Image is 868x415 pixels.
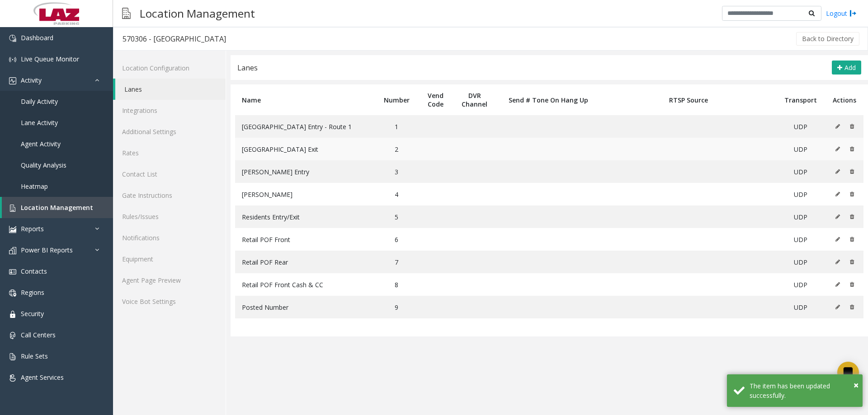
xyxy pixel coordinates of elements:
img: 'icon' [9,226,16,233]
td: UDP [776,138,826,160]
a: Additional Settings [113,121,226,142]
span: Residents Entry/Exit [242,213,300,221]
span: Agent Services [21,373,64,382]
a: Equipment [113,248,226,270]
button: Add [832,61,861,75]
a: Rules/Issues [113,206,226,227]
img: 'icon' [9,374,16,382]
a: Notifications [113,227,226,248]
img: 'icon' [9,311,16,318]
th: Vend Code [418,84,453,115]
img: 'icon' [9,77,16,84]
span: Retail POF Rear [242,258,288,266]
td: 5 [375,205,418,228]
img: 'icon' [9,56,16,63]
span: Lane Activity [21,118,58,127]
a: Lanes [115,79,226,100]
th: Actions [826,84,863,115]
img: 'icon' [9,268,16,275]
button: Back to Directory [796,32,859,46]
img: 'icon' [9,353,16,360]
img: 'icon' [9,247,16,254]
div: The item has been updated successfully. [750,381,856,400]
a: Voice Bot Settings [113,291,226,312]
td: 1 [375,115,418,138]
a: Rates [113,142,226,163]
div: 570306 - [GEOGRAPHIC_DATA] [123,33,226,45]
div: Lanes [237,62,258,74]
td: 7 [375,251,418,273]
span: Quality Analysis [21,161,66,169]
td: UDP [776,228,826,251]
span: Live Queue Monitor [21,55,79,63]
img: 'icon' [9,289,16,297]
img: pageIcon [122,2,131,24]
span: Activity [21,76,42,84]
a: Agent Page Preview [113,270,226,291]
td: UDP [776,251,826,273]
td: 4 [375,183,418,205]
button: Close [854,378,859,392]
span: Rule Sets [21,352,48,360]
span: × [854,379,859,391]
a: Gate Instructions [113,185,226,206]
td: 9 [375,296,418,318]
span: [GEOGRAPHIC_DATA] Entry - Route 1 [242,122,352,131]
span: [GEOGRAPHIC_DATA] Exit [242,145,318,154]
span: Regions [21,288,44,297]
span: [PERSON_NAME] Entry [242,168,309,176]
span: Retail POF Front [242,235,290,244]
h3: Location Management [135,2,259,24]
img: 'icon' [9,205,16,212]
td: UDP [776,273,826,296]
td: UDP [776,115,826,138]
span: [PERSON_NAME] [242,190,292,199]
span: Posted Number [242,303,288,312]
img: 'icon' [9,332,16,339]
a: Logout [826,9,857,18]
td: 8 [375,273,418,296]
span: Contacts [21,267,47,275]
span: Heatmap [21,182,48,191]
span: Agent Activity [21,140,61,148]
th: Name [235,84,375,115]
th: DVR Channel [453,84,496,115]
td: UDP [776,183,826,205]
span: Call Centers [21,331,56,339]
a: Location Configuration [113,57,226,79]
span: Retail POF Front Cash & CC [242,280,323,289]
span: Daily Activity [21,97,58,106]
a: Location Management [2,197,113,218]
td: UDP [776,296,826,318]
td: 2 [375,138,418,160]
th: RTSP Source [601,84,776,115]
span: Power BI Reports [21,246,73,254]
span: Add [844,63,856,72]
td: UDP [776,205,826,228]
span: Reports [21,224,44,233]
th: Send # Tone On Hang Up [496,84,601,115]
th: Number [375,84,418,115]
img: 'icon' [9,35,16,42]
a: Integrations [113,100,226,121]
td: UDP [776,160,826,183]
span: Dashboard [21,33,53,42]
img: logout [849,9,857,18]
span: Security [21,309,44,318]
td: 6 [375,228,418,251]
th: Transport [776,84,826,115]
a: Contact List [113,163,226,185]
span: Location Management [21,203,93,212]
td: 3 [375,160,418,183]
